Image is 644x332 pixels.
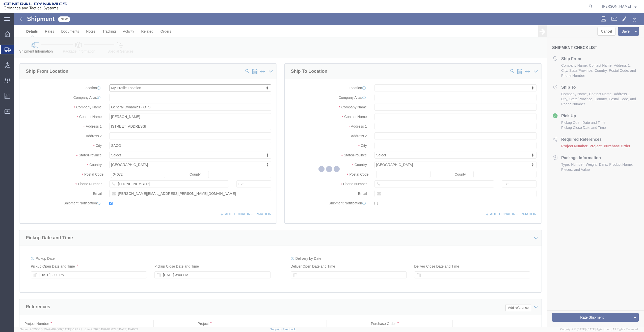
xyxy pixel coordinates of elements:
span: Justin Bowdich [602,4,631,9]
button: [PERSON_NAME] [602,3,637,9]
span: [DATE] 10:42:29 [62,328,82,331]
span: Server: 2025.16.0-9544af67660 [20,328,82,331]
img: logo [4,3,67,10]
a: Feedback [283,328,296,331]
span: Client: 2025.16.0-8fc0770 [85,328,138,331]
a: Support [270,328,283,331]
span: [DATE] 10:40:19 [118,328,138,331]
span: Copyright © [DATE]-[DATE] Agistix Inc., All Rights Reserved [560,327,638,331]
